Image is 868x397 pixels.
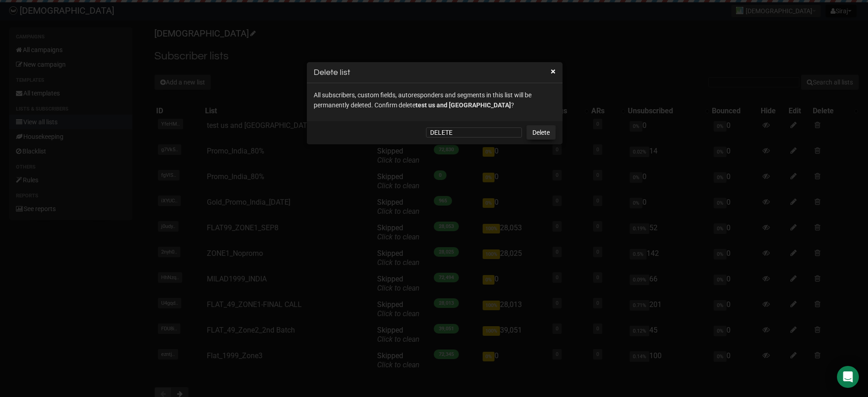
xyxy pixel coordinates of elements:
div: Open Intercom Messenger [837,366,859,388]
p: All subscribers, custom fields, autoresponders and segments in this list will be permanently dele... [314,90,556,110]
h3: Delete list [314,66,556,79]
a: Delete [526,125,556,140]
button: × [551,67,556,75]
span: test us and [GEOGRAPHIC_DATA] [416,101,511,109]
input: Type the word DELETE [426,127,522,138]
